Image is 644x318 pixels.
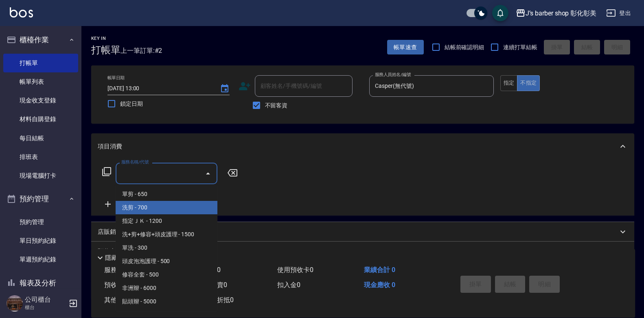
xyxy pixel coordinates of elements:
span: 修容全套 - 500 [116,268,217,281]
h3: 打帳單 [91,44,120,56]
button: 報表及分析 [3,272,78,294]
a: 單日預約紀錄 [3,231,78,250]
div: 預收卡販賣 [91,242,634,261]
div: 店販銷售 [91,222,634,242]
p: 店販銷售 [98,228,122,236]
span: 指定ＪＫ - 1200 [116,214,217,228]
div: 項目消費 [91,133,634,159]
span: 預收卡販賣 0 [104,281,140,289]
img: Logo [10,7,33,17]
label: 服務人員姓名/編號 [375,72,411,78]
a: 排班表 [3,148,78,166]
label: 帳單日期 [107,75,125,81]
span: 業績合計 0 [364,266,395,274]
span: 不留客資 [265,101,288,110]
a: 每日結帳 [3,129,78,148]
span: 貼頭辮 - 5000 [116,295,217,308]
a: 打帳單 [3,54,78,72]
span: 洗+剪+修容+頭皮護理 - 1500 [116,228,217,241]
button: 不指定 [517,75,540,91]
span: 服務消費 0 [104,266,134,274]
span: 使用預收卡 0 [277,266,313,274]
label: 服務名稱/代號 [121,159,149,165]
div: J’s barber shop 彰化彰美 [526,8,596,18]
span: 頭皮泡泡護理 - 500 [116,255,217,268]
button: 登出 [603,6,634,21]
span: 其他付款方式 0 [104,296,147,304]
h5: 公司櫃台 [25,296,66,304]
span: 連續打單結帳 [503,43,537,52]
h2: Key In [91,36,120,41]
span: 上一筆訂單:#2 [120,46,162,56]
span: 單剪 - 650 [116,187,217,201]
button: Close [202,167,215,180]
button: save [492,5,508,21]
a: 現場電腦打卡 [3,166,78,185]
span: 鎖定日期 [120,100,143,108]
button: 指定 [500,75,518,91]
a: 單週預約紀錄 [3,250,78,269]
button: 櫃檯作業 [3,29,78,50]
a: 材料自購登錄 [3,110,78,129]
img: Person [7,295,23,311]
a: 帳單列表 [3,72,78,91]
span: 非洲辮 - 6000 [116,281,217,295]
p: 隱藏業績明細 [105,254,142,262]
span: 洗剪 - 700 [116,201,217,214]
button: Choose date, selected date is 2025-09-24 [215,79,234,98]
a: 現金收支登錄 [3,91,78,110]
span: 現金應收 0 [364,281,395,289]
p: 項目消費 [98,142,122,151]
p: 櫃台 [25,304,66,311]
p: 預收卡販賣 [98,247,128,256]
button: J’s barber shop 彰化彰美 [513,5,600,22]
button: 帳單速查 [387,40,424,55]
a: 預約管理 [3,213,78,231]
span: 扣入金 0 [277,281,300,289]
input: YYYY/MM/DD hh:mm [107,82,212,95]
span: 單洗 - 300 [116,241,217,255]
span: 結帳前確認明細 [445,43,484,52]
button: 預約管理 [3,188,78,209]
